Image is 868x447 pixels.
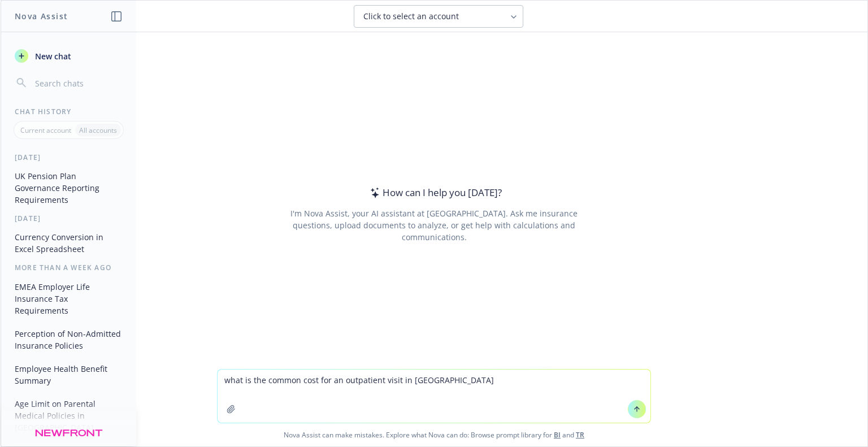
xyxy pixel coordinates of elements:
div: [DATE] [1,214,136,223]
h1: Nova Assist [15,10,68,22]
button: Currency Conversion in Excel Spreadsheet [10,228,127,258]
span: Nova Assist can make mistakes. Explore what Nova can do: Browse prompt library for and [5,423,863,446]
p: Current account [20,125,71,135]
button: UK Pension Plan Governance Reporting Requirements [10,167,127,209]
span: Click to select an account [363,11,459,22]
textarea: what is the common cost for an outpatient visit in [GEOGRAPHIC_DATA] [218,370,650,423]
button: Perception of Non-Admitted Insurance Policies [10,324,127,355]
button: EMEA Employer Life Insurance Tax Requirements [10,277,127,320]
button: New chat [10,46,127,66]
p: All accounts [79,125,117,135]
a: TR [576,430,584,440]
div: More than a week ago [1,263,136,272]
button: Click to select an account [354,5,523,28]
div: [DATE] [1,153,136,162]
div: I'm Nova Assist, your AI assistant at [GEOGRAPHIC_DATA]. Ask me insurance questions, upload docum... [275,207,593,243]
button: Employee Health Benefit Summary [10,359,127,390]
span: New chat [33,50,71,62]
div: Chat History [1,107,136,116]
button: Age Limit on Parental Medical Policies in [GEOGRAPHIC_DATA] [10,394,127,437]
div: How can I help you [DATE]? [367,185,502,200]
input: Search chats [33,75,123,91]
a: BI [554,430,561,440]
